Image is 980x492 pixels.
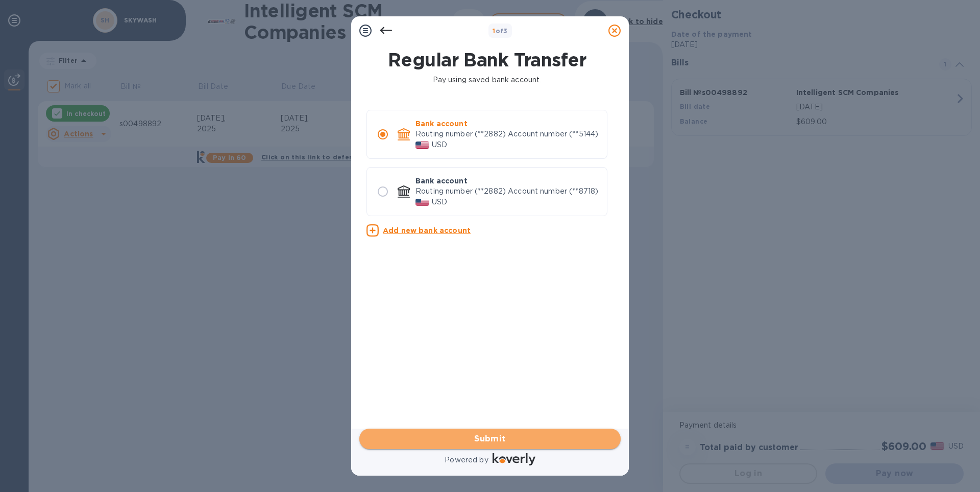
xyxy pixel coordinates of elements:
[493,27,495,35] span: 1
[415,176,599,186] p: Bank account
[415,199,429,206] img: USD
[383,226,471,235] u: Add new bank account
[367,433,612,445] span: Submit
[415,142,429,149] img: USD
[432,197,447,207] p: USD
[415,119,599,129] p: Bank account
[360,49,614,71] h1: Regular Bank Transfer
[493,453,535,465] img: Logo
[359,429,621,449] button: Submit
[445,455,488,465] p: Powered by
[364,75,609,85] p: Pay using saved bank account.
[415,186,599,197] p: Routing number (**2882) Account number (**8718)
[415,129,599,139] p: Routing number (**2882) Account number (**5144)
[432,139,447,150] p: USD
[493,27,508,35] b: of 3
